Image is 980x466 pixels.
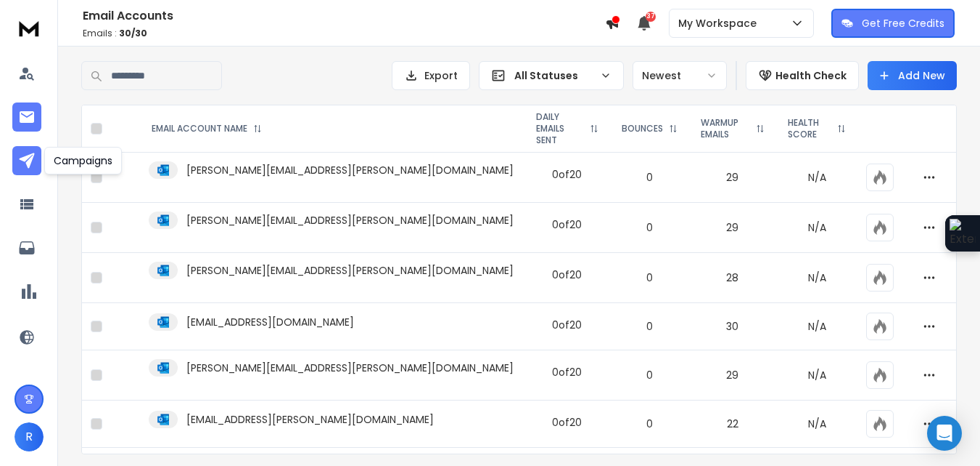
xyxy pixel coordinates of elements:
[701,117,751,140] p: WARMUP EMAILS
[552,167,582,182] div: 0 of 20
[536,111,583,146] p: DAILY EMAILS SENT
[689,303,777,350] td: 30
[785,270,849,285] p: N/A
[552,268,582,282] div: 0 of 20
[619,220,680,235] p: 0
[186,163,514,177] p: [PERSON_NAME][EMAIL_ADDRESS][PERSON_NAME][DOMAIN_NAME]
[785,220,849,235] p: N/A
[619,417,680,431] p: 0
[622,123,663,134] p: BOUNCES
[83,7,605,25] h1: Email Accounts
[392,61,470,90] button: Export
[186,263,514,278] p: [PERSON_NAME][EMAIL_ADDRESS][PERSON_NAME][DOMAIN_NAME]
[689,153,777,203] td: 29
[689,350,777,401] td: 29
[15,422,44,451] button: R
[831,9,955,38] button: Get Free Credits
[619,270,680,285] p: 0
[689,203,777,253] td: 29
[619,368,680,382] p: 0
[552,217,582,232] div: 0 of 20
[678,16,762,31] p: My Workspace
[788,117,831,140] p: HEALTH SCORE
[950,219,976,248] img: Extension Icon
[152,123,262,134] div: EMAIL ACCOUNT NAME
[785,170,849,185] p: N/A
[927,416,962,451] div: Open Intercom Messenger
[186,361,514,375] p: [PERSON_NAME][EMAIL_ADDRESS][PERSON_NAME][DOMAIN_NAME]
[689,253,777,303] td: 28
[619,170,680,185] p: 0
[785,368,849,382] p: N/A
[15,15,44,41] img: logo
[619,319,680,334] p: 0
[646,12,656,22] span: 37
[746,61,859,90] button: Health Check
[785,319,849,334] p: N/A
[119,27,147,39] span: 30 / 30
[775,68,847,83] p: Health Check
[186,213,514,228] p: [PERSON_NAME][EMAIL_ADDRESS][PERSON_NAME][DOMAIN_NAME]
[785,417,849,431] p: N/A
[552,415,582,430] div: 0 of 20
[862,16,944,31] p: Get Free Credits
[186,315,354,329] p: [EMAIL_ADDRESS][DOMAIN_NAME]
[83,28,605,39] p: Emails :
[552,318,582,332] div: 0 of 20
[633,61,727,90] button: Newest
[186,412,434,427] p: [EMAIL_ADDRESS][PERSON_NAME][DOMAIN_NAME]
[868,61,957,90] button: Add New
[689,401,777,448] td: 22
[514,68,594,83] p: All Statuses
[44,147,122,174] div: Campaigns
[552,365,582,379] div: 0 of 20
